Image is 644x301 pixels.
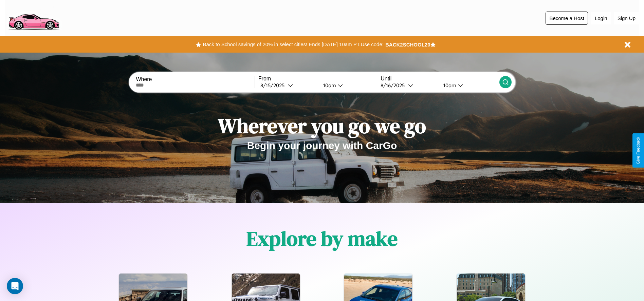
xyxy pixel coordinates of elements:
[258,76,377,82] label: From
[5,3,62,32] img: logo
[440,82,458,89] div: 10am
[385,42,430,48] b: BACK2SCHOOL20
[201,40,385,49] button: Back to School savings of 20% in select cities! Ends [DATE] 10am PT.Use code:
[136,76,254,82] label: Where
[246,225,398,252] h1: Explore by make
[258,82,318,89] button: 8/15/2025
[636,137,641,164] div: Give Feedback
[438,82,499,89] button: 10am
[381,76,499,82] label: Until
[318,82,377,89] button: 10am
[7,278,23,294] div: Open Intercom Messenger
[320,82,338,89] div: 10am
[381,82,408,89] div: 8 / 16 / 2025
[591,12,611,24] button: Login
[260,82,288,89] div: 8 / 15 / 2025
[546,12,588,25] button: Become a Host
[614,12,639,24] button: Sign Up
